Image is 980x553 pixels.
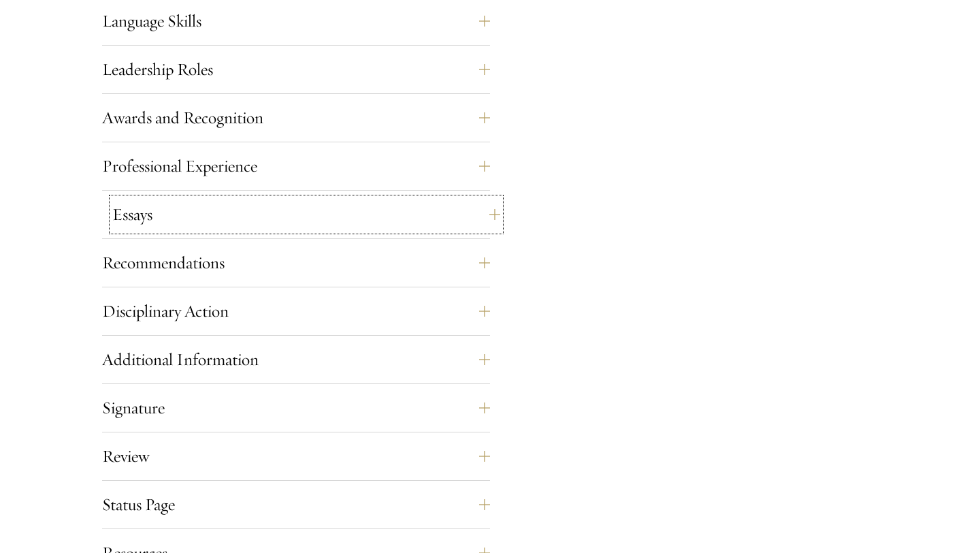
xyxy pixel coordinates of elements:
button: Status Page [102,488,490,521]
button: Essays [112,198,500,231]
button: Leadership Roles [102,53,490,86]
button: Professional Experience [102,150,490,183]
button: Awards and Recognition [102,101,490,134]
button: Additional Information [102,343,490,376]
button: Disciplinary Action [102,295,490,328]
button: Language Skills [102,5,490,37]
button: Review [102,440,490,473]
button: Recommendations [102,247,490,279]
button: Signature [102,392,490,424]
